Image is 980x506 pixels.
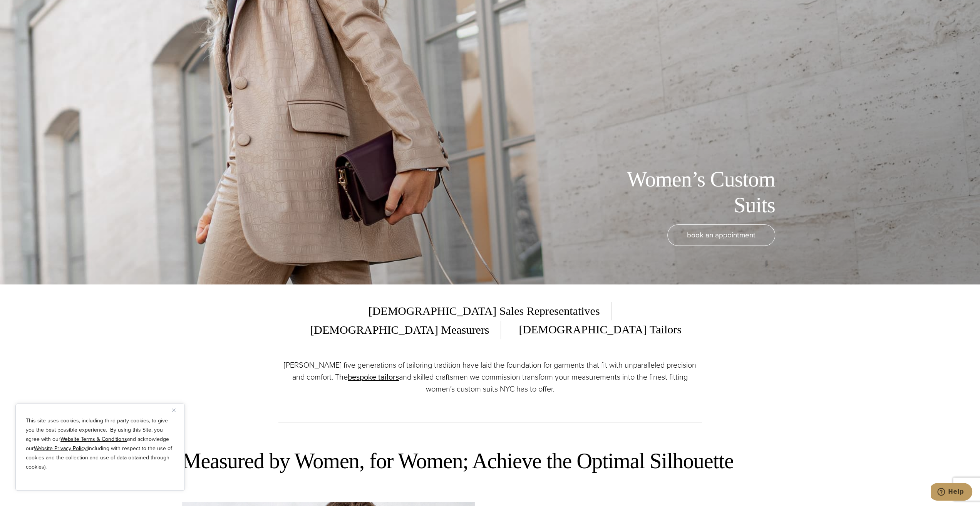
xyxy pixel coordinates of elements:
span: [DEMOGRAPHIC_DATA] Sales Representatives [369,302,612,320]
p: This site uses cookies, including third party cookies, to give you the best possible experience. ... [26,416,174,472]
span: [DEMOGRAPHIC_DATA] Measurers [298,321,501,339]
a: book an appointment [667,224,775,246]
h1: Women’s Custom Suits [602,166,775,218]
p: [PERSON_NAME] five generations of tailoring tradition have laid the foundation for garments that ... [278,359,702,395]
span: book an appointment [687,229,756,240]
a: Website Terms & Conditions [60,435,127,443]
img: Close [172,408,176,412]
span: [DEMOGRAPHIC_DATA] Tailors [507,320,681,339]
button: Close [172,405,181,415]
a: Website Privacy Policy [34,444,87,452]
iframe: Opens a widget where you can chat to one of our agents [931,483,972,502]
a: bespoke tailors [348,371,399,383]
h2: Measured by Women, for Women; Achieve the Optimal Silhouette [182,447,798,475]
